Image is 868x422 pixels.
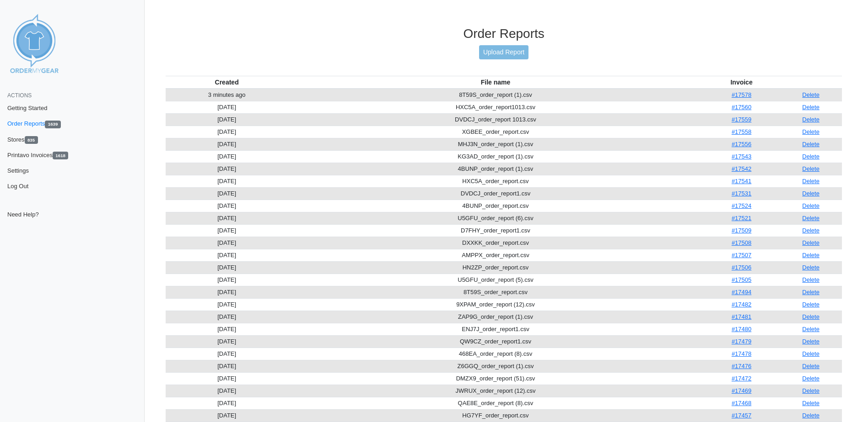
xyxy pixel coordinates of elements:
[166,323,288,335] td: [DATE]
[802,190,819,197] a: Delete
[166,200,288,212] td: [DATE]
[802,338,819,345] a: Delete
[732,350,751,357] a: #17478
[7,92,32,99] span: Actions
[732,104,751,111] a: #17560
[732,215,751,222] a: #17521
[732,227,751,234] a: #17509
[166,311,288,323] td: [DATE]
[288,76,703,89] th: File name
[166,150,288,163] td: [DATE]
[288,335,703,348] td: QW9CZ_order_report1.csv
[732,301,751,308] a: #17482
[732,400,751,406] a: #17468
[288,397,703,409] td: QAE8E_order_report (8).csv
[288,348,703,360] td: 468EA_order_report (8).csv
[166,360,288,372] td: [DATE]
[288,101,703,113] td: HXC5A_order_report1013.csv
[802,202,819,209] a: Delete
[802,153,819,160] a: Delete
[288,138,703,150] td: MHJ3N_order_report (1).csv
[288,286,703,298] td: 8T59S_order_report.csv
[732,202,751,209] a: #17524
[732,128,751,135] a: #17558
[802,313,819,320] a: Delete
[166,298,288,311] td: [DATE]
[288,212,703,224] td: U5GFU_order_report (6).csv
[802,91,819,98] a: Delete
[288,360,703,372] td: Z6GGQ_order_report (1).csv
[732,239,751,246] a: #17508
[288,385,703,397] td: JWRUX_order_report (12).csv
[802,264,819,271] a: Delete
[288,113,703,126] td: DVDCJ_order_report 1013.csv
[288,200,703,212] td: 4BUNP_order_report.csv
[802,412,819,419] a: Delete
[25,136,38,144] span: 835
[166,224,288,237] td: [DATE]
[732,264,751,271] a: #17506
[732,289,751,295] a: #17494
[288,249,703,261] td: AMPPX_order_report.csv
[288,409,703,422] td: HG7YF_order_report.csv
[166,26,842,42] h3: Order Reports
[166,348,288,360] td: [DATE]
[288,187,703,200] td: DVDCJ_order_report1.csv
[166,237,288,249] td: [DATE]
[802,227,819,234] a: Delete
[802,239,819,246] a: Delete
[802,387,819,394] a: Delete
[166,126,288,138] td: [DATE]
[166,138,288,150] td: [DATE]
[802,116,819,123] a: Delete
[802,375,819,382] a: Delete
[479,45,528,59] a: Upload Report
[802,128,819,135] a: Delete
[166,286,288,298] td: [DATE]
[802,400,819,406] a: Delete
[166,249,288,261] td: [DATE]
[802,252,819,258] a: Delete
[732,363,751,369] a: #17476
[166,101,288,113] td: [DATE]
[288,298,703,311] td: 9XPAM_order_report (12).csv
[288,372,703,385] td: DMZX9_order_report (51).csv
[166,89,288,101] td: 3 minutes ago
[732,338,751,345] a: #17479
[166,187,288,200] td: [DATE]
[45,121,60,128] span: 1639
[732,91,751,98] a: #17578
[288,150,703,163] td: KG3AD_order_report (1).csv
[288,323,703,335] td: ENJ7J_order_report1.csv
[732,375,751,382] a: #17472
[802,363,819,369] a: Delete
[288,237,703,249] td: DXXKK_order_report.csv
[802,215,819,222] a: Delete
[288,163,703,175] td: 4BUNP_order_report (1).csv
[732,153,751,160] a: #17543
[732,178,751,185] a: #17541
[166,113,288,126] td: [DATE]
[53,152,68,159] span: 1618
[732,252,751,258] a: #17507
[166,76,288,89] th: Created
[802,350,819,357] a: Delete
[703,76,780,89] th: Invoice
[732,141,751,148] a: #17556
[732,387,751,394] a: #17469
[732,165,751,172] a: #17542
[802,276,819,283] a: Delete
[732,116,751,123] a: #17559
[166,397,288,409] td: [DATE]
[288,311,703,323] td: ZAP9G_order_report (1).csv
[802,141,819,148] a: Delete
[802,326,819,332] a: Delete
[288,126,703,138] td: XGBEE_order_report.csv
[166,261,288,274] td: [DATE]
[732,190,751,197] a: #17531
[732,276,751,283] a: #17505
[166,163,288,175] td: [DATE]
[166,372,288,385] td: [DATE]
[166,335,288,348] td: [DATE]
[288,89,703,101] td: 8T59S_order_report (1).csv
